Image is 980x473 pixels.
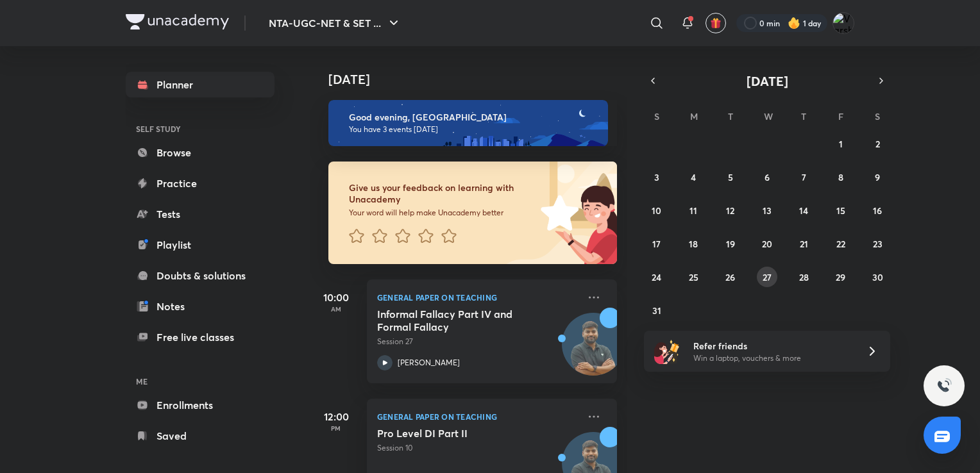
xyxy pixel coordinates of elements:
a: Doubts & solutions [126,263,275,288]
button: August 5, 2025 [720,167,741,187]
img: feedback_image [497,162,617,264]
abbr: August 4, 2025 [691,171,696,183]
button: August 16, 2025 [867,200,888,220]
abbr: August 17, 2025 [652,238,661,250]
abbr: August 5, 2025 [728,171,733,183]
abbr: August 6, 2025 [765,171,770,183]
abbr: August 27, 2025 [763,271,772,283]
p: You have 3 events [DATE] [349,124,596,135]
abbr: Sunday [654,110,659,122]
a: Company Logo [126,14,229,33]
h5: Pro Level DI Part II [377,427,537,440]
button: August 18, 2025 [683,233,704,254]
button: August 6, 2025 [757,167,777,187]
button: [DATE] [662,72,872,90]
button: August 2, 2025 [867,133,888,154]
abbr: Friday [838,110,843,122]
button: August 9, 2025 [867,167,888,187]
abbr: August 18, 2025 [689,238,698,250]
button: August 27, 2025 [757,267,777,287]
abbr: August 12, 2025 [726,204,734,217]
p: PM [310,424,362,432]
img: streak [788,17,800,29]
img: Avatar [562,320,624,381]
button: August 11, 2025 [683,200,704,220]
button: August 10, 2025 [646,200,667,220]
button: August 25, 2025 [683,267,704,287]
p: Session 27 [377,336,579,347]
a: Enrollments [126,392,275,418]
abbr: August 24, 2025 [652,271,661,283]
a: Saved [126,423,275,449]
button: August 4, 2025 [683,167,704,187]
button: August 7, 2025 [793,167,814,187]
abbr: August 28, 2025 [799,271,809,283]
abbr: August 21, 2025 [800,238,808,250]
abbr: August 1, 2025 [839,138,843,150]
h6: ME [126,370,275,392]
button: NTA-UGC-NET & SET ... [261,10,409,36]
abbr: Wednesday [764,110,773,122]
h6: SELF STUDY [126,118,275,140]
img: avatar [710,17,722,29]
abbr: August 23, 2025 [873,238,883,250]
button: August 21, 2025 [793,233,814,254]
a: Playlist [126,232,275,258]
abbr: August 10, 2025 [652,204,661,217]
abbr: August 25, 2025 [689,271,698,283]
button: August 23, 2025 [867,233,888,254]
span: [DATE] [747,72,788,90]
h5: Informal Fallacy Part IV and Formal Fallacy [377,308,537,333]
abbr: August 14, 2025 [799,204,808,217]
abbr: August 3, 2025 [654,171,659,183]
abbr: Saturday [875,110,880,122]
img: evening [328,100,608,146]
button: August 24, 2025 [646,267,667,287]
h5: 12:00 [310,409,362,424]
a: Planner [126,72,275,97]
button: August 14, 2025 [793,200,814,220]
p: General Paper on Teaching [377,409,579,424]
abbr: August 19, 2025 [726,238,735,250]
a: Browse [126,140,275,165]
h4: [DATE] [328,72,630,87]
button: August 13, 2025 [757,200,777,220]
p: General Paper on Teaching [377,290,579,305]
abbr: August 13, 2025 [763,204,772,217]
button: August 3, 2025 [646,167,667,187]
abbr: Tuesday [728,110,733,122]
button: August 22, 2025 [831,233,851,254]
p: [PERSON_NAME] [398,357,460,369]
abbr: August 22, 2025 [836,238,845,250]
a: Tests [126,201,275,227]
button: August 28, 2025 [793,267,814,287]
h5: 10:00 [310,290,362,305]
p: Session 10 [377,442,579,454]
button: August 17, 2025 [646,233,667,254]
button: August 29, 2025 [831,267,851,287]
abbr: Monday [690,110,698,122]
p: Win a laptop, vouchers & more [693,353,851,364]
button: August 1, 2025 [831,133,851,154]
abbr: August 15, 2025 [836,204,845,217]
button: avatar [705,13,726,33]
h6: Give us your feedback on learning with Unacademy [349,182,536,205]
abbr: August 9, 2025 [875,171,880,183]
h6: Refer friends [693,339,851,353]
abbr: August 11, 2025 [689,204,697,217]
abbr: August 30, 2025 [872,271,883,283]
img: Company Logo [126,14,229,29]
a: Free live classes [126,324,275,350]
abbr: August 8, 2025 [838,171,843,183]
abbr: August 2, 2025 [875,138,880,150]
a: Notes [126,294,275,319]
abbr: August 29, 2025 [836,271,845,283]
abbr: August 16, 2025 [873,204,882,217]
a: Practice [126,170,275,196]
h6: Good evening, [GEOGRAPHIC_DATA] [349,112,596,123]
img: referral [654,338,680,364]
button: August 30, 2025 [867,267,888,287]
img: ttu [936,378,952,394]
img: Varsha V [832,12,854,34]
button: August 20, 2025 [757,233,777,254]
